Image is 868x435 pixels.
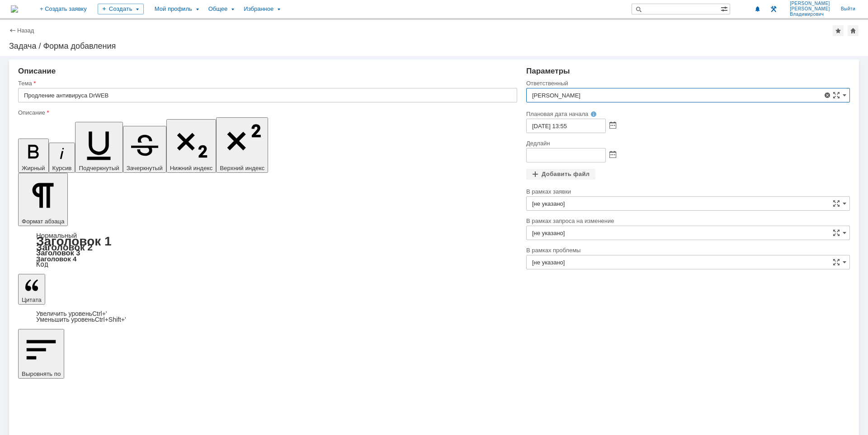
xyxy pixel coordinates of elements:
div: В рамках заявки [526,189,848,194]
div: Тема [18,80,515,86]
a: Код [36,260,48,268]
a: Заголовок 3 [36,249,80,257]
span: Владимирович [790,12,830,17]
span: Ctrl+' [92,310,107,317]
div: Добавить в избранное [833,25,844,36]
div: В рамках проблемы [526,247,848,253]
div: Задача / Форма добавления [9,42,859,51]
span: Расширенный поиск [721,4,730,13]
span: Курсив [52,165,72,171]
button: Верхний индекс [216,117,268,173]
span: Подчеркнутый [79,165,119,171]
div: Формат абзаца [18,232,517,268]
span: Выровнять по [22,370,61,377]
button: Выровнять по [18,329,64,379]
button: Формат абзаца [18,173,68,226]
div: Сделать домашней страницей [848,25,859,36]
span: Удалить [824,92,831,99]
span: Сложная форма [833,259,840,266]
div: Плановая дата начала [526,111,837,117]
span: Сложная форма [833,92,840,99]
span: Цитата [22,296,42,303]
button: Подчеркнутый [75,122,123,173]
a: Заголовок 4 [36,255,76,263]
div: В рамках запроса на изменение [526,218,848,224]
a: Перейти в интерфейс администратора [768,4,779,14]
div: Продление антивируса DrWEB. [4,4,132,11]
a: Заголовок 1 [36,234,112,248]
div: Описание [18,110,515,116]
div: Цитата [18,311,517,323]
span: Верхний индекс [220,165,264,171]
span: Ctrl+Shift+' [95,316,126,323]
a: Заголовок 2 [36,242,93,252]
div: Ответственный [526,80,848,86]
a: Перейти на домашнюю страницу [11,5,18,13]
span: Описание [18,67,56,75]
div: Дедлайн [526,140,848,146]
a: Decrease [36,316,126,323]
img: logo [11,5,18,13]
button: Курсив [49,143,75,173]
span: [PERSON_NAME] [790,6,830,12]
span: Параметры [526,67,570,75]
span: Сложная форма [833,229,840,236]
span: Зачеркнутый [127,165,163,171]
a: Нормальный [36,231,77,239]
button: Нижний индекс [166,119,217,173]
a: Назад [17,27,34,34]
span: Нижний индекс [170,165,213,171]
div: Создать [98,4,144,14]
span: Сложная форма [833,200,840,207]
button: Жирный [18,139,49,173]
button: Цитата [18,274,45,305]
a: Increase [36,310,107,317]
span: Формат абзаца [22,218,64,225]
span: [PERSON_NAME] [790,1,830,6]
span: Жирный [22,165,45,171]
button: Зачеркнутый [123,126,166,173]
